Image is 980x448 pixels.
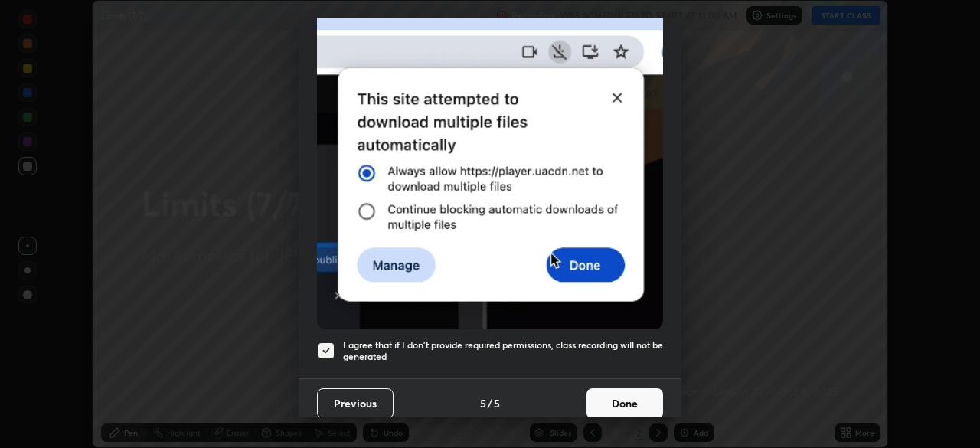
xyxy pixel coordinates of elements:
h4: / [488,395,492,411]
h4: 5 [480,395,486,411]
button: Done [586,388,663,419]
h4: 5 [494,395,500,411]
button: Previous [317,388,394,419]
h5: I agree that if I don't provide required permissions, class recording will not be generated [343,339,663,363]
